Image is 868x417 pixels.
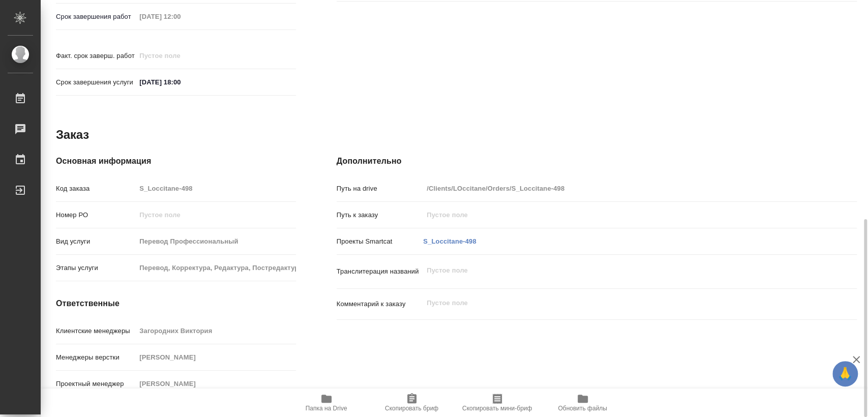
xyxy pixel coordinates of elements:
[462,405,532,412] span: Скопировать мини-бриф
[56,127,89,143] h2: Заказ
[56,210,136,220] p: Номер РО
[136,350,295,365] input: Пустое поле
[136,48,225,63] input: Пустое поле
[385,405,438,412] span: Скопировать бриф
[136,75,225,90] input: ✎ Введи что-нибудь
[540,389,625,417] button: Обновить файлы
[56,155,296,167] h4: Основная информация
[306,405,347,412] span: Папка на Drive
[136,181,295,196] input: Пустое поле
[337,236,424,247] p: Проекты Smartcat
[136,376,295,391] input: Пустое поле
[136,234,295,249] input: Пустое поле
[56,297,296,310] h4: Ответственные
[836,363,854,384] span: 🙏
[56,352,136,363] p: Менеджеры верстки
[56,326,136,336] p: Клиентские менеджеры
[56,263,136,273] p: Этапы услуги
[337,299,424,309] p: Комментарий к заказу
[136,323,295,338] input: Пустое поле
[832,361,858,386] button: 🙏
[423,237,476,245] a: S_Loccitane-498
[337,184,424,194] p: Путь на drive
[56,184,136,194] p: Код заказа
[136,9,225,24] input: Пустое поле
[558,405,607,412] span: Обновить файлы
[337,155,857,167] h4: Дополнительно
[56,77,136,87] p: Срок завершения услуги
[56,12,136,22] p: Срок завершения работ
[56,51,136,61] p: Факт. срок заверш. работ
[136,207,295,222] input: Пустое поле
[369,389,455,417] button: Скопировать бриф
[56,379,136,389] p: Проектный менеджер
[337,266,424,277] p: Транслитерация названий
[56,236,136,247] p: Вид услуги
[136,260,295,275] input: Пустое поле
[284,389,369,417] button: Папка на Drive
[455,389,540,417] button: Скопировать мини-бриф
[423,207,813,222] input: Пустое поле
[423,181,813,196] input: Пустое поле
[337,210,424,220] p: Путь к заказу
